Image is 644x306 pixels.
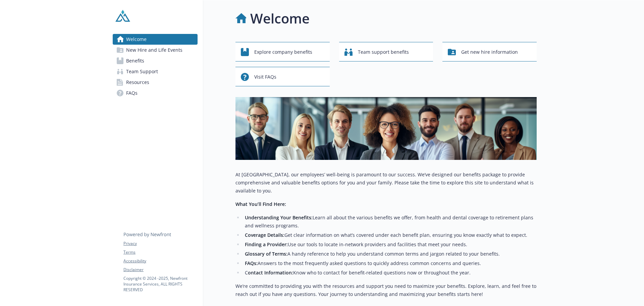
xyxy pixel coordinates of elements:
strong: Glossary of Terms: [245,251,287,257]
a: New Hire and Life Events [113,45,198,55]
li: Get clear information on what’s covered under each benefit plan, ensuring you know exactly what t... [243,231,537,239]
a: Benefits [113,55,198,66]
span: Explore company benefits [254,46,312,58]
a: Welcome [113,34,198,45]
a: Accessibility [123,258,197,264]
li: C Know who to contact for benefit-related questions now or throughout the year. [243,269,537,277]
button: Team support benefits [339,42,433,61]
strong: Finding a Provider: [245,241,288,248]
button: Explore company benefits [235,42,330,61]
p: Copyright © 2024 - 2025 , Newfront Insurance Services, ALL RIGHTS RESERVED [123,275,197,293]
p: We’re committed to providing you with the resources and support you need to maximize your benefit... [235,282,537,298]
strong: ontact Information: [248,269,293,276]
a: Resources [113,77,198,88]
span: Get new hire information [461,46,518,58]
span: Team Support [126,66,158,77]
a: Privacy [123,241,197,247]
li: Use our tools to locate in-network providers and facilities that meet your needs. [243,241,537,249]
li: A handy reference to help you understand common terms and jargon related to your benefits. [243,250,537,258]
img: overview page banner [235,97,537,160]
span: New Hire and Life Events [126,45,182,55]
li: Learn all about the various benefits we offer, from health and dental coverage to retirement plan... [243,214,537,230]
button: Visit FAQs [235,67,330,86]
a: Team Support [113,66,198,77]
span: FAQs [126,88,138,98]
strong: What You’ll Find Here: [235,201,286,207]
strong: Understanding Your Benefits: [245,214,313,221]
a: Terms [123,249,197,255]
span: Welcome [126,34,147,45]
li: Answers to the most frequently asked questions to quickly address common concerns and queries. [243,259,537,267]
p: At [GEOGRAPHIC_DATA], our employees’ well-being is paramount to our success. We’ve designed our b... [235,171,537,195]
strong: Coverage Details: [245,232,284,238]
strong: FAQs: [245,260,258,266]
button: Get new hire information [442,42,537,61]
span: Resources [126,77,149,88]
span: Team support benefits [358,46,409,58]
a: FAQs [113,88,198,98]
a: Disclaimer [123,267,197,273]
span: Benefits [126,55,144,66]
h1: Welcome [250,8,310,29]
span: Visit FAQs [254,71,276,83]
